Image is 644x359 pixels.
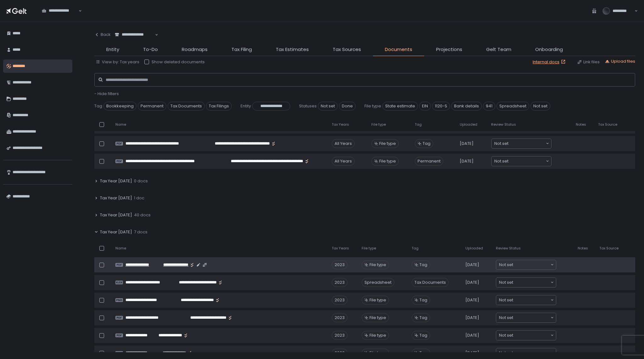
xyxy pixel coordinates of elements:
span: Not set [499,279,513,286]
span: Bank details [451,102,482,111]
span: Tag [419,297,427,303]
span: Tax Source [598,122,617,127]
div: Spreadsheet [362,278,394,287]
span: Tag [415,122,422,127]
span: Not set [318,102,338,111]
span: Name [115,246,126,251]
span: 1120-S [432,102,450,111]
span: Tax Estimates [276,46,309,53]
span: Tax Filing [231,46,252,53]
div: Back [94,32,111,37]
span: - Hide filters [94,91,119,97]
input: Search for option [508,140,545,147]
div: 2023 [332,331,347,340]
span: File type [362,246,376,251]
span: Documents [385,46,412,53]
span: File type [379,141,396,146]
input: Search for option [513,262,550,268]
button: Link files [577,59,600,65]
span: Not set [499,262,513,268]
span: 40 docs [134,212,151,218]
div: Search for option [496,295,556,305]
span: Uploaded [465,246,483,251]
div: Search for option [496,348,556,358]
span: [DATE] [465,262,479,268]
span: Name [115,122,126,127]
span: 1 doc [134,195,144,201]
span: [DATE] [465,280,479,285]
span: File type [364,103,381,109]
span: File type [371,122,386,127]
div: Search for option [491,139,551,148]
input: Search for option [513,297,550,303]
input: Search for option [513,315,550,321]
span: Tax Source [599,246,619,251]
span: Tax Years [332,122,349,127]
div: 2023 [332,296,347,305]
span: Tag [419,262,427,268]
span: To-Do [143,46,158,53]
span: Tag [94,103,102,109]
span: Entity [106,46,119,53]
span: Not set [499,297,513,303]
span: File type [369,262,386,268]
span: Tax Year [DATE] [100,195,132,201]
span: Review Status [491,122,516,127]
span: Tag [412,246,419,251]
span: [DATE] [465,333,479,338]
span: Tag [419,333,427,338]
span: [DATE] [465,350,479,356]
div: All Years [332,157,355,166]
span: Bookkeeping [103,102,136,111]
div: 2023 [332,278,347,287]
span: Tax Documents [412,278,449,287]
span: Tag [419,350,427,356]
span: Statuses [299,103,317,109]
span: Entity [241,103,251,109]
span: File type [369,297,386,303]
span: Done [339,102,356,111]
div: Search for option [491,157,551,166]
span: Tag [423,141,430,146]
div: Search for option [496,260,556,270]
span: Permanent [415,157,443,166]
span: 0 docs [134,178,148,184]
span: Roadmaps [182,46,208,53]
span: 7 docs [134,229,147,235]
div: 2023 [332,349,347,357]
span: Uploaded [460,122,477,127]
span: Spreadsheet [497,102,529,111]
button: Upload files [605,59,635,64]
div: View by: Tax years [96,59,139,65]
div: 2023 [332,313,347,322]
span: Not set [494,158,508,164]
span: [DATE] [460,158,474,164]
div: All Years [332,139,355,148]
span: Notes [576,122,586,127]
span: File type [369,333,386,338]
span: Tax Documents [168,102,205,111]
span: Review Status [496,246,521,251]
input: Search for option [513,332,550,339]
span: Tax Sources [333,46,361,53]
div: Search for option [38,4,82,18]
span: Tax Years [332,246,349,251]
input: Search for option [508,158,545,164]
span: Onboarding [535,46,563,53]
span: Tax Year [DATE] [100,178,132,184]
span: File type [369,350,386,356]
button: Back [94,28,111,41]
span: Not set [494,140,508,147]
span: Not set [499,332,513,339]
input: Search for option [115,37,154,44]
span: [DATE] [460,141,474,146]
div: Search for option [496,278,556,287]
a: Internal docs [533,59,567,65]
span: Not set [499,350,513,356]
span: [DATE] [465,297,479,303]
div: Search for option [496,331,556,340]
span: Notes [578,246,588,251]
span: EIN [419,102,431,111]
